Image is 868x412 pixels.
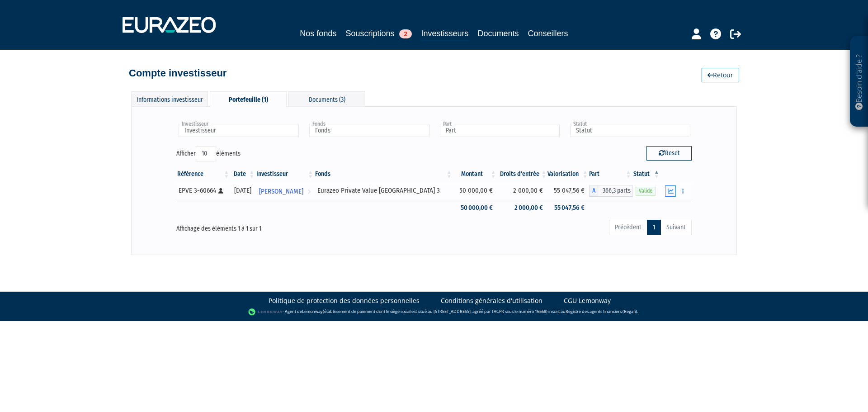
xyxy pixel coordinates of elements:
[547,166,589,182] th: Valorisation: activer pour trier la colonne par ordre croissant
[547,200,589,216] td: 55 047,56 €
[564,296,611,305] a: CGU Lemonway
[636,187,656,195] span: Valide
[300,27,336,40] a: Nos fonds
[269,296,420,305] a: Politique de protection des données personnelles
[230,166,255,182] th: Date: activer pour trier la colonne par ordre croissant
[255,182,314,200] a: [PERSON_NAME]
[478,27,519,40] a: Documents
[9,308,859,317] div: - Agent de (établissement de paiement dont le siège social est situé au [STREET_ADDRESS], agréé p...
[259,183,303,200] span: [PERSON_NAME]
[497,182,548,200] td: 2 000,00 €
[345,27,412,40] a: Souscriptions2
[589,166,632,182] th: Part: activer pour trier la colonne par ordre croissant
[589,185,632,197] div: A - Eurazeo Private Value Europe 3
[129,68,226,79] h4: Compte investisseur
[453,200,497,216] td: 50 000,00 €
[302,308,323,314] a: Lemonway
[317,186,449,195] div: Eurazeo Private Value [GEOGRAPHIC_DATA] 3
[176,219,383,233] div: Affichage des éléments 1 à 1 sur 1
[131,91,208,106] div: Informations investisseur
[566,308,637,314] a: Registre des agents financiers (Regafi)
[314,166,453,182] th: Fonds: activer pour trier la colonne par ordre croissant
[598,185,632,197] span: 366,3 parts
[421,27,468,41] a: Investisseurs
[497,166,548,182] th: Droits d'entrée: activer pour trier la colonne par ordre croissant
[218,188,223,194] i: [Français] Personne physique
[453,182,497,200] td: 50 000,00 €
[632,166,660,182] th: Statut : activer pour trier la colonne par ordre d&eacute;croissant
[288,91,365,106] div: Documents (3)
[854,41,864,123] p: Besoin d'aide ?
[123,17,216,33] img: 1732889491-logotype_eurazeo_blanc_rvb.png
[248,308,283,317] img: logo-lemonway.png
[176,146,241,161] label: Afficher éléments
[307,183,311,200] i: Voir l'investisseur
[646,146,692,161] button: Reset
[547,182,589,200] td: 55 047,56 €
[453,166,497,182] th: Montant: activer pour trier la colonne par ordre croissant
[176,166,230,182] th: Référence : activer pour trier la colonne par ordre croissant
[210,91,287,107] div: Portefeuille (1)
[647,220,661,235] a: 1
[528,27,568,40] a: Conseillers
[702,68,739,82] a: Retour
[399,29,412,38] span: 2
[255,166,314,182] th: Investisseur: activer pour trier la colonne par ordre croissant
[589,185,598,197] span: A
[233,186,252,195] div: [DATE]
[441,296,542,305] a: Conditions générales d'utilisation
[497,200,548,216] td: 2 000,00 €
[196,146,216,161] select: Afficheréléments
[179,186,227,195] div: EPVE 3-60664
